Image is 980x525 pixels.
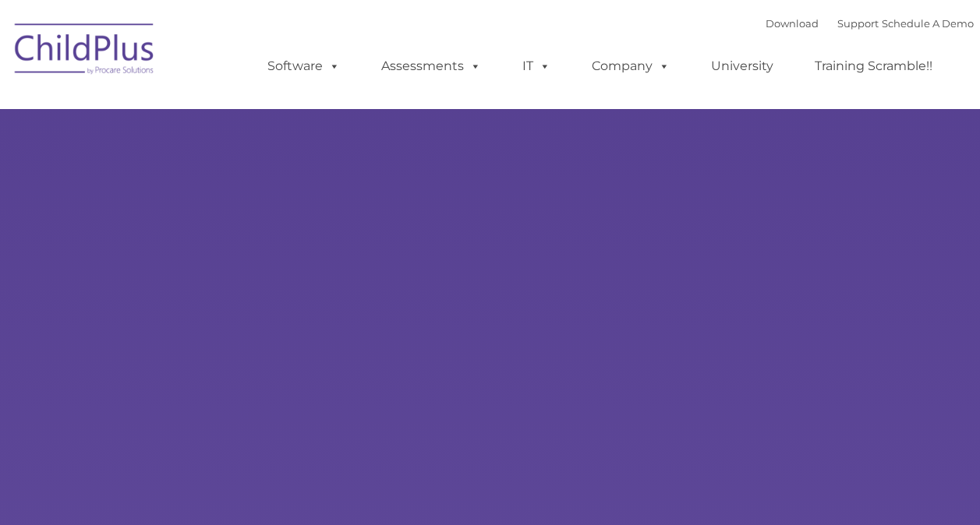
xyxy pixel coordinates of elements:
a: Company [576,51,685,82]
a: Training Scramble!! [799,51,948,82]
a: Software [252,51,356,82]
a: Assessments [366,51,497,82]
a: University [695,51,789,82]
font: | [766,17,974,30]
a: IT [507,51,566,82]
a: Support [837,17,879,30]
a: Schedule A Demo [882,17,974,30]
a: Download [766,17,819,30]
img: ChildPlus by Procare Solutions [7,12,163,90]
